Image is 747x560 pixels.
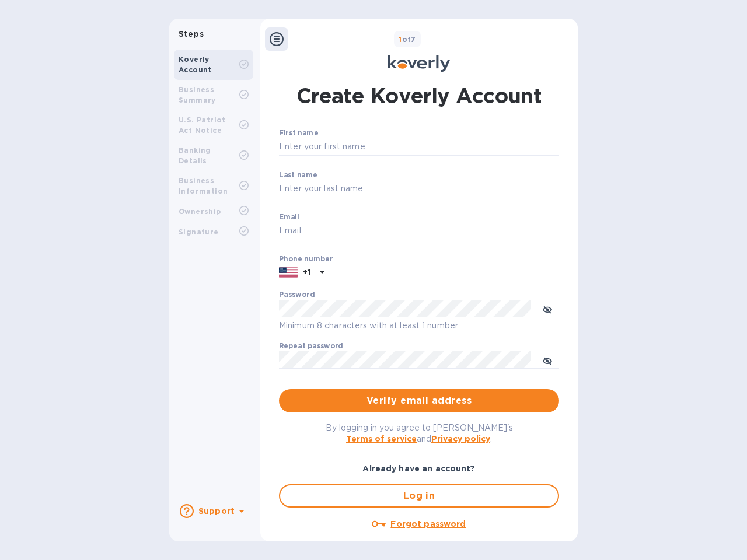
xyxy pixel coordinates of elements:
[279,319,559,332] p: Minimum 8 characters with at least 1 number
[346,434,417,443] a: Terms of service
[179,176,228,195] b: Business Information
[399,35,402,44] span: 1
[326,423,513,443] span: By logging in you agree to [PERSON_NAME]'s and .
[302,267,310,278] p: +1
[288,394,550,408] span: Verify email address
[179,55,212,74] b: Koverly Account
[279,171,317,178] label: Last name
[362,464,475,473] b: Already have an account?
[279,222,559,240] input: Email
[179,29,204,38] b: Steps
[179,146,211,165] b: Banking Details
[179,85,216,104] b: Business Summary
[279,343,343,350] label: Repeat password
[179,207,221,216] b: Ownership
[289,489,549,503] span: Log in
[536,348,559,372] button: toggle password visibility
[279,180,559,198] input: Enter your last name
[279,130,318,137] label: First name
[279,292,315,299] label: Password
[279,266,298,279] img: US
[279,213,299,220] label: Email
[399,35,416,44] b: of 7
[536,297,559,320] button: toggle password visibility
[296,81,542,110] h1: Create Koverly Account
[390,519,466,528] u: Forgot password
[279,389,559,412] button: Verify email address
[179,116,226,135] b: U.S. Patriot Act Notice
[431,434,490,443] a: Privacy policy
[279,256,333,262] label: Phone number
[198,506,235,516] b: Support
[279,138,559,156] input: Enter your first name
[179,228,219,236] b: Signature
[279,484,559,508] button: Log in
